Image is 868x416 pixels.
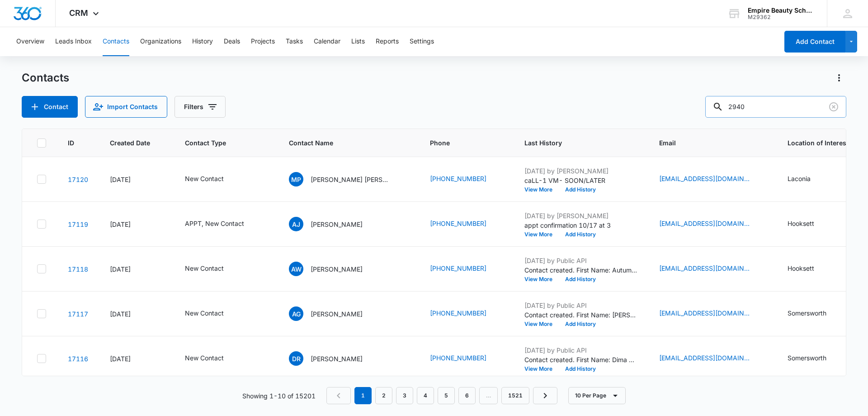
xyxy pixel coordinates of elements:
span: AG [289,306,303,321]
a: Navigate to contact details page for Audrey Gonneville [68,310,88,318]
button: View More [524,232,559,237]
div: Email - agonvle@icloud.com - Select to Edit Field [659,308,766,319]
p: [PERSON_NAME] [311,309,363,319]
span: Email [659,138,753,148]
p: [PERSON_NAME] [PERSON_NAME] [311,175,392,184]
div: Contact Name - Audrey Gonneville - Select to Edit Field [289,306,379,321]
div: [DATE] [110,175,163,184]
div: Email - marleyapolosky@gmail.com - Select to Edit Field [659,174,766,185]
div: Location of Interest (for FB ad integration) - Somersworth - Select to Edit Field [788,308,843,319]
p: Contact created. First Name: Autumn Last Name: [PERSON_NAME] Source: Form - Contact Us Status(es)... [524,265,637,275]
button: Add History [559,321,602,327]
div: Contact Type - New Contact - Select to Edit Field [185,353,240,364]
span: CRM [69,8,88,18]
span: Contact Type [185,138,254,148]
div: Phone - (603) 840-6235 - Select to Edit Field [430,263,503,274]
a: Navigate to contact details page for Autumn Waldron [68,265,88,273]
button: Deals [224,27,240,56]
input: Search Contacts [705,96,846,118]
p: [DATE] by Public API [524,345,637,355]
a: Page 5 [438,387,455,404]
span: ID [68,138,75,148]
button: View More [524,277,559,282]
a: [EMAIL_ADDRESS][DOMAIN_NAME] [659,353,750,363]
p: [PERSON_NAME] [311,264,363,274]
p: caLL-1 VM- SOON/LATER [524,176,637,185]
div: Phone - (603) 393-1163 - Select to Edit Field [430,174,503,185]
div: APPT, New Contact [185,219,244,228]
div: Location of Interest (for FB ad integration) - Laconia - Select to Edit Field [788,174,827,185]
button: Lists [351,27,365,56]
button: View More [524,366,559,372]
div: New Contact [185,308,224,318]
p: [PERSON_NAME] [311,220,363,229]
button: Tasks [286,27,303,56]
span: AW [289,262,303,276]
button: Overview [16,27,44,56]
a: [EMAIL_ADDRESS][DOMAIN_NAME] [659,174,750,183]
div: Contact Type - New Contact - Select to Edit Field [185,174,240,185]
span: Last History [524,138,624,148]
a: Navigate to contact details page for Dima Rasheed [68,355,88,363]
button: Add History [559,232,602,237]
p: appt confirmation 10/17 at 3 [524,220,637,230]
div: Contact Type - New Contact - Select to Edit Field [185,263,240,274]
button: Organizations [140,27,181,56]
div: New Contact [185,263,224,273]
p: [DATE] by Public API [524,301,637,310]
div: Contact Name - Marley Polosky - Select to Edit Field [289,172,408,186]
a: [EMAIL_ADDRESS][DOMAIN_NAME] [659,308,750,318]
button: Add History [559,366,602,372]
div: Location of Interest (for FB ad integration) - Hooksett - Select to Edit Field [788,263,830,274]
div: Contact Type - APPT, New Contact - Select to Edit Field [185,219,260,230]
div: Somersworth [788,308,826,318]
em: 1 [354,387,372,404]
a: [EMAIL_ADDRESS][DOMAIN_NAME] [659,263,750,273]
button: Leads Inbox [55,27,92,56]
button: Clear [826,100,841,114]
div: Laconia [788,174,811,183]
div: Email - addipjordan@icloud.com - Select to Edit Field [659,219,766,230]
span: Created Date [110,138,150,148]
button: View More [524,187,559,192]
div: Location of Interest (for FB ad integration) - Somersworth - Select to Edit Field [788,353,843,364]
p: [DATE] by [PERSON_NAME] [524,211,637,220]
button: Actions [832,71,846,85]
div: Phone - (207) 292-8062 - Select to Edit Field [430,353,503,364]
div: Phone - (603) 213-2762 - Select to Edit Field [430,219,503,230]
a: Navigate to contact details page for Addison Jordan [68,220,88,228]
div: Hooksett [788,263,814,273]
a: [EMAIL_ADDRESS][DOMAIN_NAME] [659,219,750,228]
a: Page 1521 [501,387,529,404]
button: 10 Per Page [568,387,626,404]
div: Contact Type - New Contact - Select to Edit Field [185,308,240,319]
button: Add History [559,277,602,282]
a: [PHONE_NUMBER] [430,219,486,228]
button: View More [524,321,559,327]
span: Contact Name [289,138,395,148]
div: New Contact [185,353,224,363]
button: Add Contact [22,96,78,118]
p: [DATE] by [PERSON_NAME] [524,166,637,176]
button: Reports [376,27,399,56]
button: History [192,27,213,56]
div: Email - autumnp73@yahoo.com - Select to Edit Field [659,263,766,274]
button: Add Contact [784,31,845,53]
a: Page 2 [375,387,392,404]
p: [DATE] by Public API [524,256,637,265]
button: Calendar [314,27,340,56]
div: Somersworth [788,353,826,363]
div: [DATE] [110,264,163,274]
button: Filters [175,96,226,118]
span: Phone [430,138,490,148]
p: Showing 1-10 of 15201 [242,391,316,401]
p: Contact created. First Name: Dima Last Name: [PERSON_NAME] Source: Form - Contact Us Status(es): ... [524,355,637,364]
span: MP [289,172,303,186]
button: Add History [559,187,602,192]
div: New Contact [185,174,224,183]
p: Contact created. First Name: [PERSON_NAME] Last Name: [PERSON_NAME] Source: Form - Contact Us Sta... [524,310,637,320]
div: Contact Name - Addison Jordan - Select to Edit Field [289,217,379,231]
div: Location of Interest (for FB ad integration) - Hooksett - Select to Edit Field [788,219,830,230]
h1: Contacts [22,71,69,85]
a: [PHONE_NUMBER] [430,308,486,318]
